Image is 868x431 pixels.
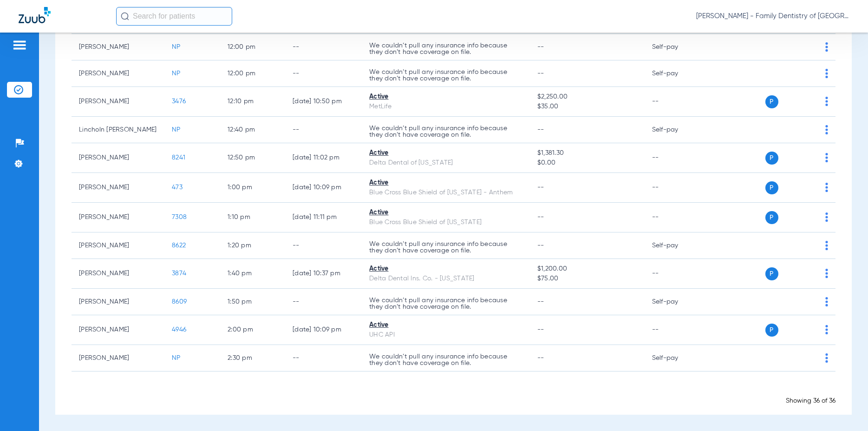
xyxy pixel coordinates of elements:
[72,173,164,203] td: [PERSON_NAME]
[537,102,637,112] span: $35.00
[220,143,285,173] td: 12:50 PM
[369,208,522,218] div: Active
[369,102,522,112] div: MetLife
[121,12,129,20] img: Search Icon
[825,153,828,162] img: group-dot-blue.svg
[765,267,778,280] span: P
[19,7,51,23] img: Zuub Logo
[220,34,285,60] td: 12:00 PM
[285,315,362,345] td: [DATE] 10:09 PM
[172,154,185,161] span: 8241
[369,241,522,254] p: We couldn’t pull any insurance info because they don’t have coverage on file.
[537,70,544,77] span: --
[537,326,544,333] span: --
[825,325,828,334] img: group-dot-blue.svg
[285,289,362,315] td: --
[220,315,285,345] td: 2:00 PM
[72,232,164,259] td: [PERSON_NAME]
[645,143,707,173] td: --
[172,184,183,191] span: 473
[172,355,181,361] span: NP
[825,183,828,192] img: group-dot-blue.svg
[220,345,285,371] td: 2:30 PM
[645,60,707,87] td: Self-pay
[72,60,164,87] td: [PERSON_NAME]
[72,345,164,371] td: [PERSON_NAME]
[369,218,522,227] div: Blue Cross Blue Shield of [US_STATE]
[369,330,522,340] div: UHC API
[172,270,186,277] span: 3874
[825,69,828,78] img: group-dot-blue.svg
[285,87,362,117] td: [DATE] 10:50 PM
[645,345,707,371] td: Self-pay
[825,125,828,134] img: group-dot-blue.svg
[537,298,544,305] span: --
[220,87,285,117] td: 12:10 PM
[369,42,522,55] p: We couldn’t pull any insurance info because they don’t have coverage on file.
[285,259,362,289] td: [DATE] 10:37 PM
[172,326,186,333] span: 4946
[645,87,707,117] td: --
[172,70,181,77] span: NP
[285,232,362,259] td: --
[825,297,828,306] img: group-dot-blue.svg
[825,269,828,278] img: group-dot-blue.svg
[220,289,285,315] td: 1:50 PM
[72,203,164,232] td: [PERSON_NAME]
[645,117,707,143] td: Self-pay
[645,173,707,203] td: --
[220,117,285,143] td: 12:40 PM
[825,212,828,222] img: group-dot-blue.svg
[172,98,186,105] span: 3476
[172,126,181,133] span: NP
[369,69,522,82] p: We couldn’t pull any insurance info because they don’t have coverage on file.
[72,34,164,60] td: [PERSON_NAME]
[537,44,544,50] span: --
[369,297,522,310] p: We couldn’t pull any insurance info because they don’t have coverage on file.
[825,42,828,52] img: group-dot-blue.svg
[765,95,778,108] span: P
[285,345,362,371] td: --
[72,259,164,289] td: [PERSON_NAME]
[72,117,164,143] td: Lincholn [PERSON_NAME]
[116,7,232,26] input: Search for patients
[537,184,544,191] span: --
[72,143,164,173] td: [PERSON_NAME]
[765,211,778,224] span: P
[537,355,544,361] span: --
[172,298,187,305] span: 8609
[696,12,849,21] span: [PERSON_NAME] - Family Dentistry of [GEOGRAPHIC_DATA]
[285,143,362,173] td: [DATE] 11:02 PM
[645,34,707,60] td: Self-pay
[537,274,637,284] span: $75.00
[220,173,285,203] td: 1:00 PM
[369,353,522,366] p: We couldn’t pull any insurance info because they don’t have coverage on file.
[285,34,362,60] td: --
[537,148,637,158] span: $1,381.30
[72,315,164,345] td: [PERSON_NAME]
[765,181,778,194] span: P
[220,232,285,259] td: 1:20 PM
[172,242,186,249] span: 8622
[369,274,522,284] div: Delta Dental Ins. Co. - [US_STATE]
[285,60,362,87] td: --
[825,353,828,363] img: group-dot-blue.svg
[72,87,164,117] td: [PERSON_NAME]
[645,203,707,232] td: --
[369,178,522,188] div: Active
[172,44,181,50] span: NP
[369,148,522,158] div: Active
[825,97,828,106] img: group-dot-blue.svg
[369,188,522,198] div: Blue Cross Blue Shield of [US_STATE] - Anthem
[645,259,707,289] td: --
[285,173,362,203] td: [DATE] 10:09 PM
[825,241,828,250] img: group-dot-blue.svg
[645,289,707,315] td: Self-pay
[220,60,285,87] td: 12:00 PM
[220,203,285,232] td: 1:10 PM
[645,232,707,259] td: Self-pay
[822,386,868,431] iframe: Chat Widget
[765,152,778,165] span: P
[72,289,164,315] td: [PERSON_NAME]
[537,214,544,220] span: --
